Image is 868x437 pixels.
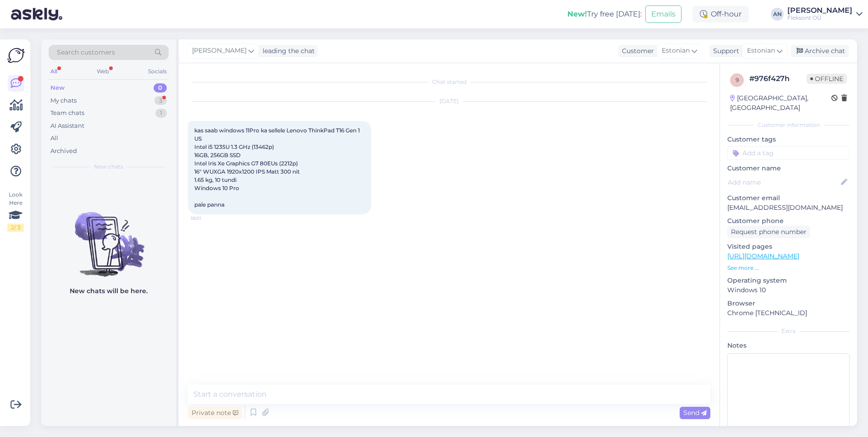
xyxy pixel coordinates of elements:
div: Extra [727,327,850,335]
img: Askly Logo [7,47,25,64]
div: Try free [DATE]: [567,9,642,20]
span: kas saab windows 11Pro ka sellele Lenovo ThinkPad T16 Gen 1 US Intel i5 1235U 1.3 GHz (13462p) 16... [194,127,361,208]
div: Web [95,66,111,77]
div: [DATE] [188,97,710,105]
div: Private note [188,407,242,419]
div: New [50,83,65,93]
p: Customer phone [727,216,850,226]
p: Customer tags [727,135,850,144]
div: leading the chat [259,46,315,56]
p: Browser [727,299,850,308]
div: Customer [618,46,654,56]
span: Offline [807,74,847,84]
div: 0 [154,83,167,93]
p: Chrome [TECHNICAL_ID] [727,308,850,318]
span: [PERSON_NAME] [192,46,247,56]
p: Windows 10 [727,285,850,295]
div: AN [771,8,784,21]
div: Chat started [188,78,710,86]
p: Operating system [727,276,850,285]
div: AI Assistant [50,121,84,131]
div: Fleksont OÜ [787,14,852,22]
span: New chats [94,163,123,171]
img: No chats [41,196,176,278]
div: [GEOGRAPHIC_DATA], [GEOGRAPHIC_DATA] [730,93,831,113]
div: All [50,134,58,143]
div: Request phone number [727,226,810,238]
span: Send [683,409,707,417]
b: New! [567,10,587,18]
a: [PERSON_NAME]Fleksont OÜ [787,7,863,22]
div: Team chats [50,109,84,118]
span: Estonian [747,46,775,56]
div: 1 [155,109,167,118]
div: Customer information [727,121,850,129]
div: Archive chat [791,45,849,57]
span: Estonian [662,46,690,56]
p: Customer name [727,164,850,173]
span: 9 [736,76,739,83]
button: Emails [645,5,681,23]
div: Look Here [7,191,24,232]
p: New chats will be here. [70,286,148,296]
span: 18:01 [191,215,225,222]
div: # 976f427h [749,73,807,84]
div: Off-hour [692,6,749,22]
p: [EMAIL_ADDRESS][DOMAIN_NAME] [727,203,850,213]
div: Support [709,46,739,56]
input: Add a tag [727,146,850,160]
p: Notes [727,341,850,350]
p: Customer email [727,193,850,203]
a: [URL][DOMAIN_NAME] [727,252,799,260]
p: See more ... [727,264,850,272]
div: [PERSON_NAME] [787,7,852,14]
div: Socials [146,66,169,77]
div: Archived [50,147,77,156]
div: My chats [50,96,77,105]
div: 3 [154,96,167,105]
p: Visited pages [727,242,850,251]
div: 2 / 3 [7,224,24,232]
input: Add name [728,177,839,187]
span: Search customers [57,48,115,57]
div: All [49,66,59,77]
